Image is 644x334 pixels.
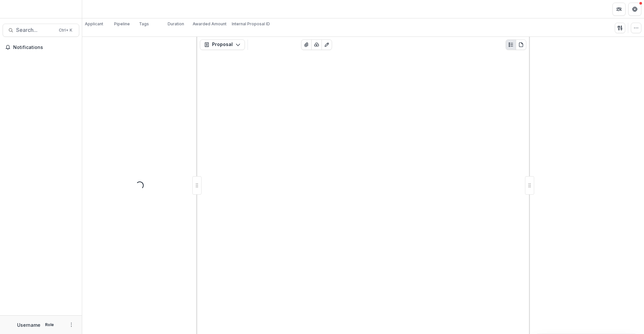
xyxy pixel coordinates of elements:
[67,321,75,329] button: More
[168,21,184,27] p: Duration
[3,24,79,37] button: Search...
[628,3,641,16] button: Get Help
[16,27,55,33] span: Search...
[193,21,227,27] p: Awarded Amount
[232,21,270,27] p: Internal Proposal ID
[301,39,312,50] button: View Attached Files
[506,39,516,50] button: Plaintext view
[17,322,40,328] p: Username
[85,21,103,27] p: Applicant
[139,21,149,27] p: Tags
[3,42,79,53] button: Notifications
[612,3,626,16] button: Partners
[43,322,56,328] p: Role
[13,45,77,50] span: Notifications
[58,27,74,34] div: Ctrl + K
[322,39,332,50] button: Edit as form
[114,21,130,27] p: Pipeline
[200,39,245,50] button: Proposal
[516,39,526,50] button: PDF view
